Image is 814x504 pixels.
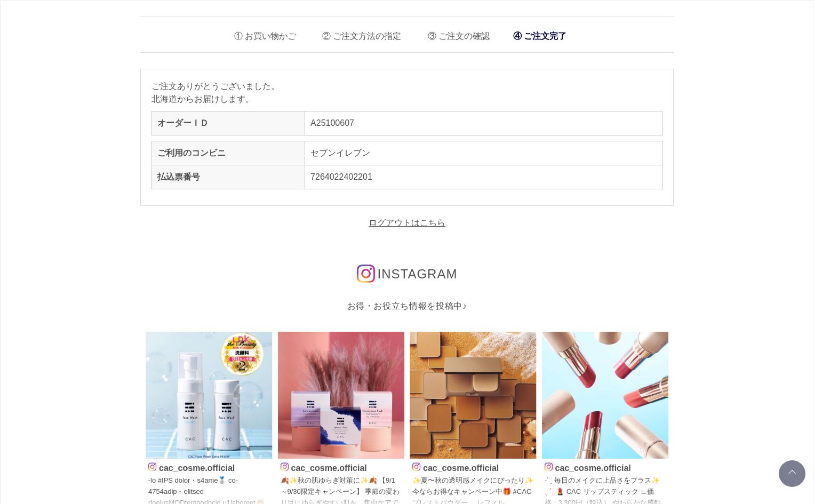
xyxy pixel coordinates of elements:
[152,141,305,165] th: ご利用のコンビニ
[347,301,467,310] span: お得・お役立ち情報を投稿中♪
[152,111,305,135] th: オーダーＩＤ
[305,141,663,165] td: セブンイレブン
[281,461,402,473] p: cac_cosme.official
[542,332,669,459] img: Photo by cac_cosme.official
[310,118,354,127] a: A25100607
[545,461,666,473] p: cac_cosme.official
[146,332,273,459] img: Photo by cac_cosme.official
[314,22,401,44] li: ご注文方法の指定
[278,332,405,459] img: Photo by cac_cosme.official
[305,165,663,189] td: 7264022402201
[369,218,445,227] a: ログアウトはこちら
[357,265,375,283] img: インスタグラムのロゴ
[226,22,296,44] li: お買い物かご
[420,22,490,44] li: ご注文の確認
[151,80,663,106] p: ご注文ありがとうございました。 北海道からお届けします。
[148,461,270,473] p: cac_cosme.official
[152,165,305,189] th: 払込票番号
[378,267,458,281] span: INSTAGRAM
[410,332,537,459] img: Photo by cac_cosme.official
[508,25,572,47] li: ご注文完了
[412,461,534,473] p: cac_cosme.official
